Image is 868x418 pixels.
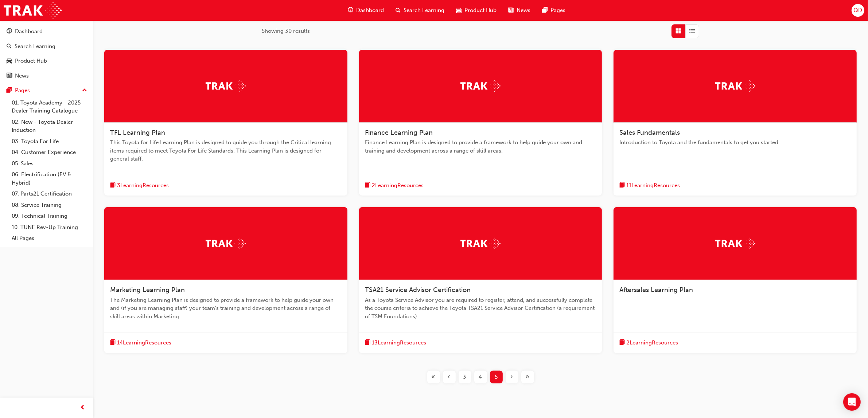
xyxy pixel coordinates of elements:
[473,371,489,383] button: Page 4
[110,181,116,190] span: book-icon
[626,181,680,190] span: 11 Learning Resources
[511,373,513,381] span: ›
[450,3,502,18] a: car-iconProduct Hub
[464,6,497,15] span: Product Hub
[262,27,310,35] span: Showing 30 results
[9,200,90,211] a: 08. Service Training
[9,233,90,244] a: All Pages
[3,25,90,38] a: Dashboard
[715,80,755,91] img: Trak
[365,296,596,321] span: As a Toyota Service Advisor you are required to register, attend, and successfully complete the c...
[390,3,450,18] a: search-iconSearch Learning
[9,210,90,222] a: 09. Technical Training
[619,286,693,294] span: Aftersales Learning Plan
[206,80,246,91] img: Trak
[356,6,384,15] span: Dashboard
[502,3,536,18] a: news-iconNews
[117,181,169,190] span: 3 Learning Resources
[404,6,444,15] span: Search Learning
[619,338,678,347] button: book-icon2LearningResources
[7,28,12,35] span: guage-icon
[396,6,401,15] span: search-icon
[676,27,681,35] span: Grid
[3,23,90,84] button: DashboardSearch LearningProduct HubNews
[104,207,347,353] a: TrakMarketing Learning PlanThe Marketing Learning Plan is designed to provide a framework to help...
[542,6,548,15] span: pages-icon
[619,181,625,190] span: book-icon
[457,371,473,383] button: Page 3
[426,371,441,383] button: First page
[80,403,86,413] span: prev-icon
[448,373,451,381] span: ‹
[460,238,501,249] img: Trak
[456,6,462,15] span: car-icon
[3,40,90,53] a: Search Learning
[619,129,680,137] span: Sales Fundamentals
[550,6,565,15] span: Pages
[614,207,857,353] a: TrakAftersales Learning Planbook-icon2LearningResources
[520,371,536,383] button: Last page
[9,158,90,169] a: 05. Sales
[372,339,426,347] span: 13 Learning Resources
[441,371,457,383] button: Previous page
[15,27,43,36] div: Dashboard
[359,207,602,353] a: TrakTSA21 Service Advisor CertificationAs a Toyota Service Advisor you are required to register, ...
[359,50,602,196] a: TrakFinance Learning PlanFinance Learning Plan is designed to provide a framework to help guide y...
[15,42,55,51] div: Search Learning
[110,138,342,163] span: This Toyota for Life Learning Plan is designed to guide you through the Critical learning items r...
[432,373,436,381] span: «
[852,4,864,17] button: QD
[3,69,90,83] a: News
[206,238,246,249] img: Trak
[15,72,29,80] div: News
[82,86,87,95] span: up-icon
[3,54,90,68] a: Product Hub
[9,97,90,117] a: 01. Toyota Academy - 2025 Dealer Training Catalogue
[4,2,62,19] img: Trak
[460,80,501,91] img: Trak
[110,286,185,294] span: Marketing Learning Plan
[365,286,471,294] span: TSA21 Service Advisor Certification
[110,338,116,347] span: book-icon
[7,73,12,79] span: news-icon
[3,84,90,97] button: Pages
[690,27,695,35] span: List
[372,181,424,190] span: 2 Learning Resources
[9,117,90,136] a: 02. New - Toyota Dealer Induction
[504,371,520,383] button: Next page
[365,138,596,155] span: Finance Learning Plan is designed to provide a framework to help guide your own and training and ...
[536,3,571,18] a: pages-iconPages
[110,296,342,321] span: The Marketing Learning Plan is designed to provide a framework to help guide your own and (if you...
[117,339,171,347] span: 14 Learning Resources
[15,57,47,65] div: Product Hub
[619,138,851,147] span: Introduction to Toyota and the fundamentals to get you started.
[715,238,755,249] img: Trak
[619,338,625,347] span: book-icon
[15,86,30,95] div: Pages
[110,129,165,137] span: TFL Learning Plan
[843,393,861,411] div: Open Intercom Messenger
[9,169,90,188] a: 06. Electrification (EV & Hybrid)
[9,188,90,200] a: 07. Parts21 Certification
[489,371,504,383] button: Page 5
[7,58,12,64] span: car-icon
[9,222,90,233] a: 10. TUNE Rev-Up Training
[7,87,12,94] span: pages-icon
[9,147,90,158] a: 04. Customer Experience
[365,338,426,347] button: book-icon13LearningResources
[495,373,498,381] span: 5
[365,129,433,137] span: Finance Learning Plan
[463,373,467,381] span: 3
[619,181,680,190] button: book-icon11LearningResources
[365,338,370,347] span: book-icon
[9,136,90,147] a: 03. Toyota For Life
[526,373,530,381] span: »
[365,181,370,190] span: book-icon
[348,6,353,15] span: guage-icon
[110,338,171,347] button: book-icon14LearningResources
[365,181,424,190] button: book-icon2LearningResources
[853,6,862,15] span: QD
[479,373,482,381] span: 4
